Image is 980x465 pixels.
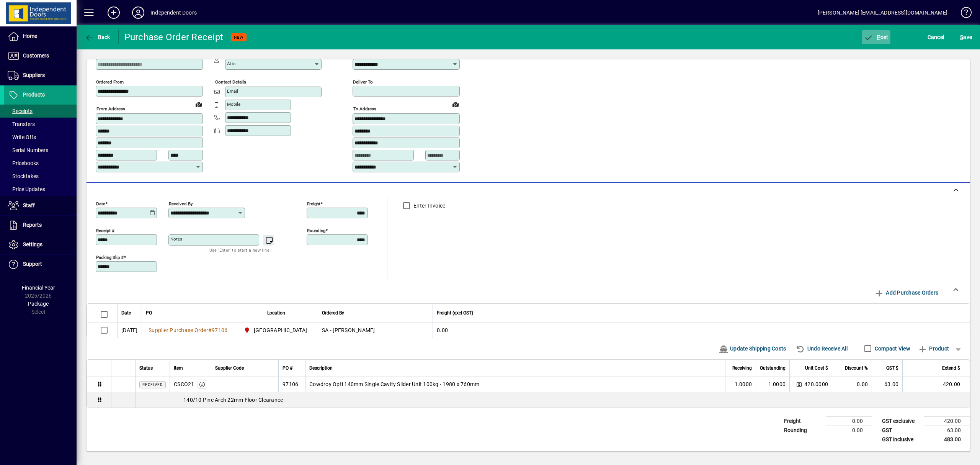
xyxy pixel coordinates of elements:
[735,380,752,388] span: 1.0000
[322,309,344,317] span: Ordered By
[4,183,77,196] a: Price Updates
[924,426,970,435] td: 63.00
[918,342,949,355] span: Product
[8,134,36,140] span: Write Offs
[305,377,725,392] td: Cowdroy Opti 140mm Single Cavity Slider Unit 100kg - 1980 x 760mm
[142,383,163,387] span: Received
[146,309,152,317] span: PO
[877,34,880,40] span: P
[926,30,946,44] button: Cancel
[449,98,462,110] a: View on map
[4,27,77,46] a: Home
[318,323,433,338] td: SA - [PERSON_NAME]
[760,364,786,372] span: Outstanding
[77,30,119,44] app-page-header-button: Back
[832,377,872,392] td: 0.00
[862,30,890,44] button: Post
[150,7,197,19] div: Independent Doors
[22,285,55,291] span: Financial Year
[23,52,49,59] span: Customers
[437,309,960,317] div: Freight (excl GST)
[170,236,182,242] mat-label: Notes
[960,31,972,43] span: ave
[873,345,910,352] label: Compact View
[8,147,48,153] span: Serial Numbers
[878,426,924,435] td: GST
[23,92,45,98] span: Products
[23,241,42,247] span: Settings
[117,323,142,338] td: [DATE]
[878,435,924,444] td: GST inclusive
[845,364,868,372] span: Discount %
[437,309,473,317] span: Freight (excl GST)
[924,435,970,444] td: 483.00
[227,61,235,66] mat-label: Attn
[85,34,110,40] span: Back
[793,342,851,355] button: Undo Receive All
[864,34,889,40] span: ost
[209,246,269,254] mat-hint: Use 'Enter' to start a new line
[23,261,42,267] span: Support
[4,118,77,131] a: Transfers
[8,160,39,166] span: Pricebooks
[169,201,193,206] mat-label: Received by
[126,6,150,20] button: Profile
[307,228,325,233] mat-label: Rounding
[4,66,77,85] a: Suppliers
[307,201,320,206] mat-label: Freight
[8,121,35,127] span: Transfers
[309,364,333,372] span: Description
[780,416,826,426] td: Freight
[4,235,77,254] a: Settings
[872,286,941,300] button: Add Purchase Orders
[4,157,77,170] a: Pricebooks
[208,327,212,333] span: #
[23,72,45,78] span: Suppliers
[234,35,243,40] span: NEW
[4,216,77,235] a: Reports
[8,108,33,114] span: Receipts
[4,131,77,144] a: Write Offs
[23,222,42,228] span: Reports
[136,396,970,404] div: 140/10 Pine Arch 22mm Floor Clearance
[960,34,963,40] span: S
[4,105,77,118] a: Receipts
[146,326,230,334] a: Supplier Purchase Order#97106
[872,377,902,392] td: 63.00
[4,144,77,157] a: Serial Numbers
[96,228,114,233] mat-label: Receipt #
[254,326,307,334] span: [GEOGRAPHIC_DATA]
[242,326,310,335] span: Christchurch
[139,364,153,372] span: Status
[353,79,373,85] mat-label: Deliver To
[8,173,39,179] span: Stocktakes
[719,342,786,355] span: Update Shipping Costs
[4,170,77,183] a: Stocktakes
[96,254,124,260] mat-label: Packing Slip #
[955,2,970,26] a: Knowledge Base
[227,88,238,94] mat-label: Email
[23,202,35,208] span: Staff
[212,327,227,333] span: 97106
[28,301,49,307] span: Package
[826,416,872,426] td: 0.00
[914,342,953,355] button: Product
[818,7,947,19] div: [PERSON_NAME] [EMAIL_ADDRESS][DOMAIN_NAME]
[267,309,285,317] span: Location
[4,46,77,65] a: Customers
[8,186,45,192] span: Price Updates
[732,364,752,372] span: Receiving
[4,196,77,215] a: Staff
[174,380,194,388] div: CSCO21
[283,364,292,372] span: PO #
[215,364,244,372] span: Supplier Code
[902,377,970,392] td: 420.00
[23,33,37,39] span: Home
[96,201,105,206] mat-label: Date
[193,98,205,110] a: View on map
[780,426,826,435] td: Rounding
[278,377,305,392] td: 97106
[4,255,77,274] a: Support
[826,426,872,435] td: 0.00
[433,323,970,338] td: 0.00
